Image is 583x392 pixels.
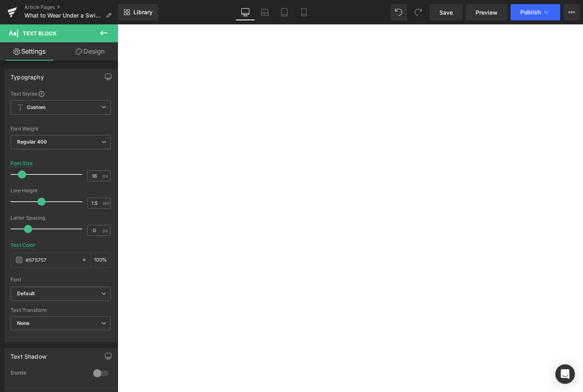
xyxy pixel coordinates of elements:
[520,9,541,15] span: Publish
[255,4,275,20] a: Laptop
[118,4,158,20] a: New Library
[11,370,85,378] div: Enable
[91,253,110,267] div: %
[133,9,153,16] span: Library
[275,4,294,20] a: Tablet
[27,104,46,111] b: Custom
[294,4,314,20] a: Mobile
[11,348,46,360] div: Text Shadow
[11,188,111,194] div: Line Height
[23,30,57,37] span: Text Block
[17,320,30,326] b: None
[563,4,580,20] button: More
[391,4,407,20] button: Undo
[476,8,498,17] span: Preview
[103,228,109,233] span: px
[24,12,103,19] span: What to Wear Under a Swimsuit
[17,290,35,297] i: Default
[410,4,426,20] button: Redo
[466,4,507,20] a: Preview
[11,307,111,313] div: Text Transform
[439,8,453,17] span: Save
[555,364,575,384] div: Open Intercom Messenger
[61,42,120,61] a: Design
[11,161,33,166] div: Font Size
[11,90,111,97] div: Text Styles
[103,200,109,206] span: em
[26,255,78,264] input: Color
[11,242,35,248] div: Text Color
[11,126,111,132] div: Font Weight
[17,139,47,145] b: Regular 400
[511,4,560,20] button: Publish
[11,69,44,81] div: Typography
[236,4,255,20] a: Desktop
[11,215,111,221] div: Letter Spacing
[24,4,118,11] a: Article Pages
[11,277,111,283] div: Font
[103,173,109,179] span: px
